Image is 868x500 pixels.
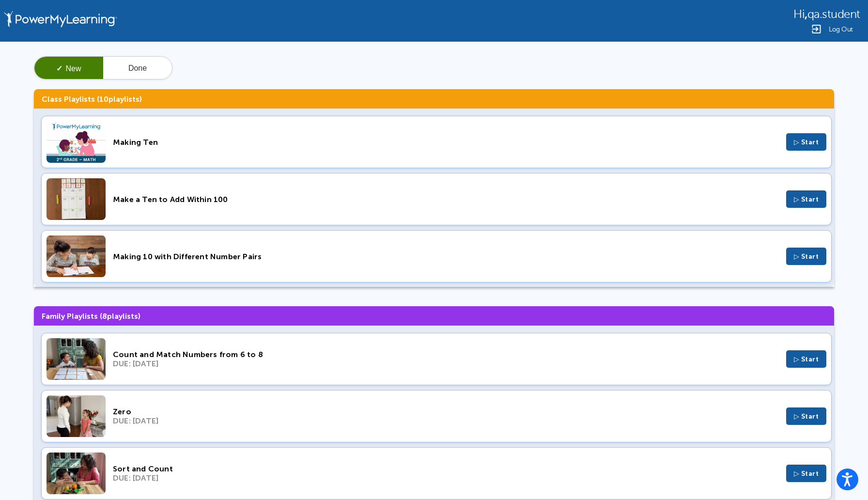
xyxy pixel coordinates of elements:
button: ▷ Start [786,133,827,151]
div: Sort and Count [113,464,779,473]
button: ▷ Start [786,407,827,425]
span: Log Out [829,26,853,33]
span: ▷ Start [794,195,819,203]
h3: Family Playlists ( playlists) [34,306,834,326]
button: ▷ Start [786,248,827,265]
span: qa.student [807,8,860,21]
div: DUE: [DATE] [113,473,779,483]
div: , [793,7,860,21]
div: Make a Ten to Add Within 100 [113,195,779,204]
span: ▷ Start [794,355,819,363]
span: ▷ Start [794,412,819,421]
img: Thumbnail [46,395,106,437]
span: 8 [102,312,107,321]
img: Thumbnail [46,121,106,163]
div: Zero [113,407,779,416]
button: ▷ Start [786,350,827,368]
button: ▷ Start [786,465,827,482]
img: Thumbnail [46,235,106,277]
img: Thumbnail [46,178,106,220]
img: Thumbnail [46,338,106,380]
span: ▷ Start [794,138,819,146]
span: ✓ [56,64,62,73]
div: DUE: [DATE] [113,416,779,425]
button: ✓New [34,57,103,80]
div: DUE: [DATE] [113,359,779,368]
h3: Class Playlists ( playlists) [34,89,834,109]
span: Hi [793,8,805,21]
button: Done [103,57,172,80]
div: Making 10 with Different Number Pairs [113,252,779,261]
div: Count and Match Numbers from 6 to 8 [113,350,779,359]
button: ▷ Start [786,190,827,208]
img: Thumbnail [46,453,106,494]
span: ▷ Start [794,252,819,261]
span: 10 [99,94,108,104]
span: ▷ Start [794,469,819,478]
img: Logout Icon [810,23,822,35]
div: Making Ten [113,138,779,147]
